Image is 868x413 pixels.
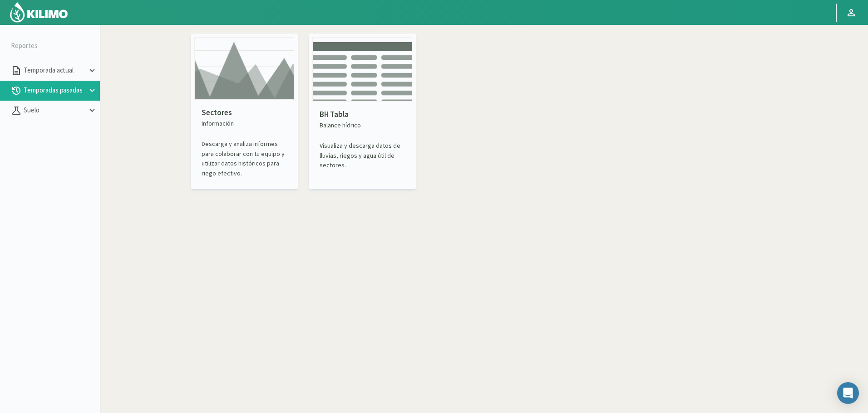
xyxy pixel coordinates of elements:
p: Información [202,119,287,128]
div: Open Intercom Messenger [837,382,859,404]
img: Kilimo [9,1,69,23]
p: Sectores [202,107,287,119]
img: card thumbnail [194,37,294,100]
p: Temporadas pasadas [22,85,87,96]
kil-reports-card: past-seasons-summary.SECOND_CARD.TITLE [309,34,416,189]
p: Visualiza y descarga datos de lluvias, riegos y agua útil de sectores. [320,141,405,170]
p: BH Tabla [320,109,405,121]
p: Balance hídrico [320,121,405,130]
p: Temporada actual [22,65,87,76]
kil-reports-card: past-seasons-summary.PLOTS [191,34,298,189]
p: Descarga y analiza informes para colaborar con tu equipo y utilizar datos históricos para riego e... [202,139,287,178]
p: Suelo [22,105,87,116]
img: card thumbnail [312,37,412,102]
